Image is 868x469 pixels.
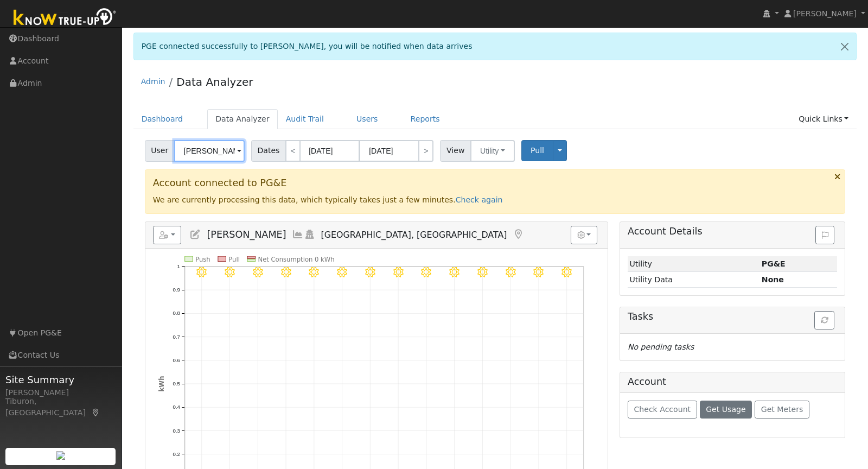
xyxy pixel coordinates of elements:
[292,229,304,240] a: Multi-Series Graph
[173,287,180,293] text: 0.9
[506,267,516,277] i: 8/15 - Clear
[207,109,278,129] a: Data Analyzer
[173,334,180,340] text: 0.7
[762,259,786,268] strong: ID: 17190288, authorized: 08/18/25
[337,267,347,277] i: 8/09 - Clear
[285,140,301,162] a: <
[278,109,332,129] a: Audit Trail
[628,256,759,272] td: Utility
[56,451,65,460] img: retrieve
[145,140,175,162] span: User
[700,401,752,419] button: Get Usage
[403,109,448,129] a: Reports
[790,109,857,129] a: Quick Links
[141,77,165,86] a: Admin
[176,75,253,88] a: Data Analyzer
[512,229,524,240] a: Map
[762,275,784,284] strong: None
[145,169,846,214] div: We are currently processing this data, which typically takes just a few minutes.
[628,226,837,237] h5: Account Details
[470,140,515,162] button: Utility
[309,267,319,277] i: 8/08 - Clear
[189,229,201,240] a: Edit User (35695)
[628,311,837,322] h5: Tasks
[173,381,180,386] text: 0.5
[761,405,803,414] span: Get Meters
[91,408,101,417] a: Map
[628,272,759,288] td: Utility Data
[628,376,666,387] h5: Account
[8,6,122,30] img: Know True-Up
[173,428,180,434] text: 0.3
[815,226,834,244] button: Issue History
[228,256,240,263] text: Pull
[421,267,431,277] i: 8/12 - Clear
[133,33,857,60] div: PGE connected successfully to [PERSON_NAME], you will be notified when data arrives
[833,33,856,60] a: Close
[304,229,316,240] a: Login As (last Never)
[207,229,286,240] span: [PERSON_NAME]
[195,256,210,263] text: Push
[706,405,745,414] span: Get Usage
[393,267,404,277] i: 8/11 - Clear
[477,267,488,277] i: 8/14 - Clear
[173,404,180,410] text: 0.4
[814,311,834,329] button: Refresh
[153,178,838,189] h3: Account connected to PG&E
[251,140,286,162] span: Dates
[173,451,180,457] text: 0.2
[196,267,207,277] i: 8/04 - Clear
[534,267,544,277] i: 8/16 - Clear
[634,405,691,414] span: Check Account
[173,310,180,316] text: 0.8
[628,401,697,419] button: Check Account
[418,140,433,162] a: >
[348,109,386,129] a: Users
[280,267,291,277] i: 8/07 - Clear
[5,372,116,387] span: Site Summary
[440,140,471,162] span: View
[177,263,180,269] text: 1
[521,140,553,161] button: Pull
[5,387,116,398] div: [PERSON_NAME]
[133,109,192,129] a: Dashboard
[628,343,694,351] i: No pending tasks
[174,140,245,162] input: Select a User
[793,9,857,18] span: [PERSON_NAME]
[173,357,180,363] text: 0.6
[225,267,235,277] i: 8/05 - Clear
[253,267,263,277] i: 8/06 - Clear
[365,267,375,277] i: 8/10 - Clear
[531,146,544,155] span: Pull
[456,195,503,204] a: Check again
[5,396,116,419] div: Tiburon, [GEOGRAPHIC_DATA]
[157,376,165,392] text: kWh
[755,401,809,419] button: Get Meters
[321,230,507,240] span: [GEOGRAPHIC_DATA], [GEOGRAPHIC_DATA]
[562,267,572,277] i: 8/17 - Clear
[449,267,459,277] i: 8/13 - Clear
[258,256,334,263] text: Net Consumption 0 kWh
